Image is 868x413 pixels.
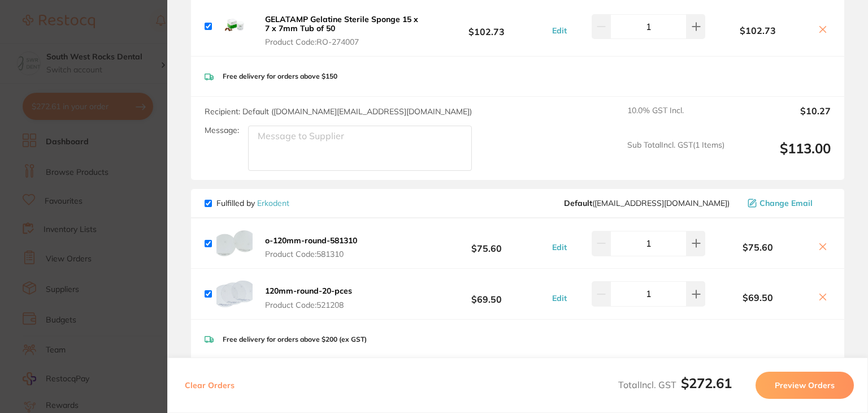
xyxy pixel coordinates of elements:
span: Sub Total Incl. GST ( 1 Items) [627,140,724,171]
button: o-120mm-round-581310 Product Code:581310 [262,235,361,259]
output: $113.00 [734,140,831,171]
button: GELATAMP Gelatine Sterile Sponge 15 x 7 x 7mm Tub of 50 Product Code:RO-274007 [262,14,424,47]
output: $10.27 [734,106,831,131]
button: Edit [549,25,570,36]
span: Product Code: RO-274007 [265,37,420,46]
p: Free delivery for orders above $150 [223,72,337,80]
button: Change Email [744,198,831,208]
a: Erkodent [257,198,289,208]
span: 10.0 % GST Incl. [627,106,724,131]
b: $69.50 [705,292,810,303]
span: support@erkodent.com.au [564,199,730,208]
span: Recipient: Default ( [DOMAIN_NAME][EMAIL_ADDRESS][DOMAIN_NAME] ) [205,106,472,117]
img: Mmk4Y3Y4NA [216,281,253,308]
span: Total Incl. GST [618,379,732,390]
button: Clear Orders [181,372,238,399]
span: Product Code: 581310 [265,249,357,259]
button: Preview Orders [756,372,854,399]
b: 120mm-round-20-pces [265,286,352,296]
b: $75.60 [424,233,549,254]
span: Product Code: 521208 [265,300,352,309]
button: Edit [549,242,570,252]
p: Free delivery for orders above $200 (ex GST) [223,335,367,343]
b: $102.73 [705,25,810,36]
span: Change Email [759,199,813,208]
label: Message: [205,126,239,135]
b: $272.61 [681,375,732,392]
button: 120mm-round-20-pces Product Code:521208 [262,286,355,309]
b: $75.60 [705,242,810,252]
img: eW91N3YxbQ [216,8,253,45]
b: GELATAMP Gelatine Sterile Sponge 15 x 7 x 7mm Tub of 50 [265,14,418,33]
b: Default [564,198,592,208]
img: bzljZ2ZvZA [216,230,253,256]
button: Edit [549,293,570,303]
p: Fulfilled by [216,199,289,208]
b: $102.73 [424,16,549,37]
b: $69.50 [424,283,549,304]
b: o-120mm-round-581310 [265,235,357,246]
